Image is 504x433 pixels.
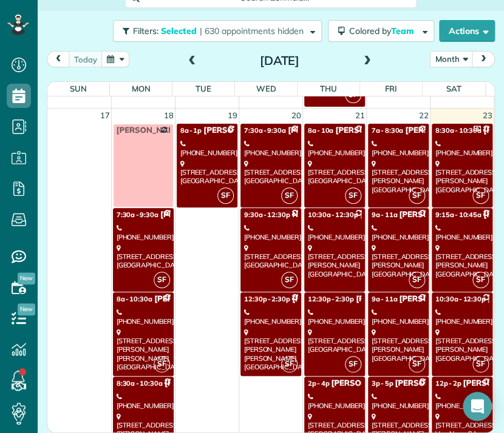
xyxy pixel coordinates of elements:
span: SF [409,272,425,288]
div: [PHONE_NUMBER] [117,308,170,326]
div: [PHONE_NUMBER] [244,139,298,157]
button: next [472,51,495,67]
span: Filters: [133,25,158,36]
span: [PERSON_NAME] [331,378,397,388]
span: SF [281,272,298,288]
span: SF [472,272,489,288]
span: SF [154,356,170,372]
div: [STREET_ADDRESS] [GEOGRAPHIC_DATA] [244,159,298,186]
div: [STREET_ADDRESS][PERSON_NAME] [GEOGRAPHIC_DATA] [435,244,489,278]
div: [STREET_ADDRESS] [GEOGRAPHIC_DATA] [244,244,298,270]
span: SF [472,356,489,372]
div: [PHONE_NUMBER] [372,224,425,241]
span: 3p - 5p [372,379,393,388]
div: [PHONE_NUMBER] [117,224,170,241]
span: [PERSON_NAME] [288,126,354,135]
div: [STREET_ADDRESS] [GEOGRAPHIC_DATA] [308,159,361,186]
span: [PERSON_NAME] [356,294,422,304]
span: SF [281,187,298,204]
div: [PHONE_NUMBER] [308,308,361,326]
a: 21 [354,109,366,123]
div: [STREET_ADDRESS][PERSON_NAME] [GEOGRAPHIC_DATA] [372,159,425,194]
span: | 630 appointments hidden [200,25,304,36]
div: [STREET_ADDRESS] [GEOGRAPHIC_DATA] [180,159,234,186]
span: 2p - 4p [308,379,330,388]
span: [PERSON_NAME] [292,294,358,304]
span: Colored by [349,25,418,36]
span: [PERSON_NAME] [165,378,231,388]
div: [STREET_ADDRESS] [PERSON_NAME][GEOGRAPHIC_DATA] [435,159,489,194]
span: New [18,303,35,315]
div: [PHONE_NUMBER] [435,392,489,410]
div: [STREET_ADDRESS] [PERSON_NAME][GEOGRAPHIC_DATA] [372,244,425,278]
span: SF [345,356,361,372]
button: Month [430,51,473,67]
div: [PHONE_NUMBER] [435,139,489,157]
span: 9a - 11a [372,210,398,219]
button: prev [47,51,70,67]
span: SF [409,187,425,204]
span: 9a - 11a [372,295,398,303]
div: [PHONE_NUMBER] [180,139,234,157]
span: 9:15a - 10:45a [435,210,482,219]
span: 10:30a - 12:30p [435,295,486,303]
a: 19 [226,109,239,123]
button: today [69,51,103,67]
span: SF [217,187,234,204]
div: [PHONE_NUMBER] [372,139,425,157]
a: 18 [163,109,175,123]
div: [PHONE_NUMBER] [308,224,361,241]
span: [PERSON_NAME] [399,210,465,220]
a: Filters: Selected | 630 appointments hidden [107,20,322,42]
span: Tue [196,84,211,93]
span: Nanxi [PERSON_NAME] - [PERSON_NAME] [292,210,457,220]
div: Open Intercom Messenger [463,392,492,421]
a: 20 [290,109,302,123]
span: 8:30a - 10:30a [117,379,163,388]
button: Colored byTeam [328,20,434,42]
div: [PHONE_NUMBER] [308,392,361,410]
div: [PHONE_NUMBER] [117,392,170,410]
a: 23 [482,109,494,123]
a: 17 [99,109,111,123]
span: 12:30p - 2:30p [244,295,290,303]
span: Thu [320,84,337,93]
button: Filters: Selected | 630 appointments hidden [113,20,322,42]
span: 12:30p - 2:30p [308,295,354,303]
div: [PHONE_NUMBER] [308,139,361,157]
span: 7:30a - 9:30a [117,210,159,219]
span: 12p - 2p [435,379,461,388]
span: 8a - 10:30a [117,295,153,303]
h2: [DATE] [203,54,355,67]
span: 9:30a - 12:30p [244,210,290,219]
span: [PERSON_NAME] [360,210,426,220]
span: SF [472,187,489,204]
span: Selected [161,25,197,36]
span: SF [154,272,170,288]
span: Sat [446,84,461,93]
div: [PHONE_NUMBER] [244,308,298,326]
span: SF [409,356,425,372]
span: 8a - 1p [180,126,202,135]
span: Sun [70,84,87,93]
span: 7:30a - 9:30a [244,126,287,135]
div: [PHONE_NUMBER] [435,308,489,326]
div: [STREET_ADDRESS] [GEOGRAPHIC_DATA] [308,328,361,354]
span: Wed [256,84,276,93]
span: [PERSON_NAME] OFF [117,126,200,135]
div: [STREET_ADDRESS][PERSON_NAME] [GEOGRAPHIC_DATA] [372,328,425,363]
div: [STREET_ADDRESS][PERSON_NAME] [GEOGRAPHIC_DATA] [435,328,489,363]
span: [PERSON_NAME] [395,378,461,388]
span: [PERSON_NAME] [335,126,401,135]
div: [PHONE_NUMBER] [435,224,489,241]
span: [PERSON_NAME] [154,294,220,304]
span: 8a - 10a [308,126,334,135]
span: [PERSON_NAME] - Southwest Industrial Electric [160,210,344,220]
span: 7a - 8:30a [372,126,404,135]
span: SF [345,187,361,204]
span: [PERSON_NAME] [203,126,270,135]
span: Fri [385,84,397,93]
div: [STREET_ADDRESS][PERSON_NAME] [GEOGRAPHIC_DATA] [308,244,361,278]
div: [PHONE_NUMBER] [372,392,425,410]
div: [PHONE_NUMBER] [372,308,425,326]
